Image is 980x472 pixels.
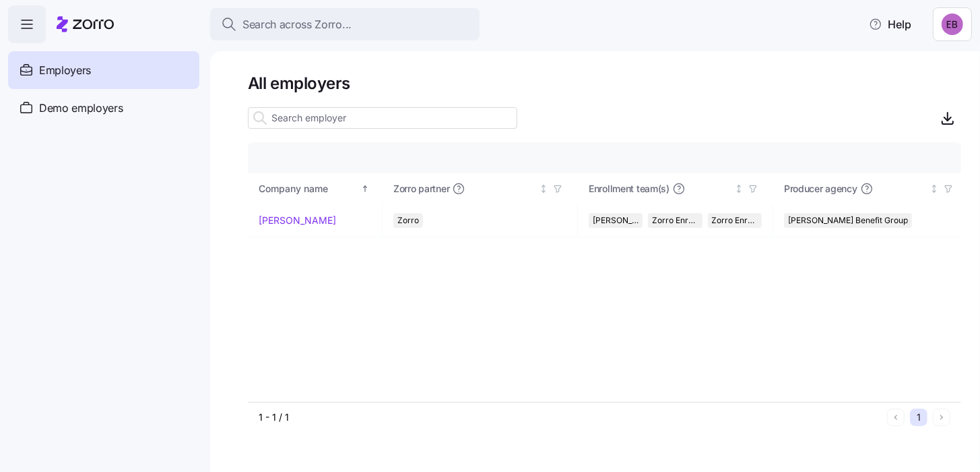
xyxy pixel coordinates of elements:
div: 1 - 1 / 1 [259,411,882,424]
div: Not sorted [539,184,548,194]
span: Enrollment team(s) [589,182,669,196]
span: Zorro Enrollment Experts [712,213,758,228]
img: e893a1d701ecdfe11b8faa3453cd5ce7 [942,13,963,35]
span: Zorro Enrollment Team [652,213,698,228]
span: [PERSON_NAME] Benefit Group [788,213,908,228]
th: Enrollment team(s)Not sorted [578,173,773,204]
span: Demo employers [39,100,123,117]
button: Search across Zorro... [210,8,480,40]
div: Not sorted [929,184,939,194]
button: Previous page [887,409,905,426]
h1: All employers [248,73,961,94]
button: 1 [910,409,927,426]
span: [PERSON_NAME] Benefit Group [593,213,639,228]
button: Help [858,11,922,38]
input: Search employer [248,107,517,129]
span: Search across Zorro... [242,16,352,33]
th: Company nameSorted ascending [248,173,383,204]
div: Sorted ascending [360,184,370,194]
th: Producer agencyNot sorted [773,173,969,204]
span: Producer agency [784,182,857,196]
button: Next page [933,409,950,426]
span: Help [869,16,911,32]
a: Employers [8,51,199,89]
span: Zorro partner [393,182,449,196]
div: Company name [259,181,358,196]
a: Demo employers [8,89,199,127]
span: Zorro [397,213,419,228]
th: Zorro partnerNot sorted [383,173,578,204]
a: [PERSON_NAME] [259,214,336,227]
span: Employers [39,62,91,79]
div: Not sorted [734,184,744,194]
